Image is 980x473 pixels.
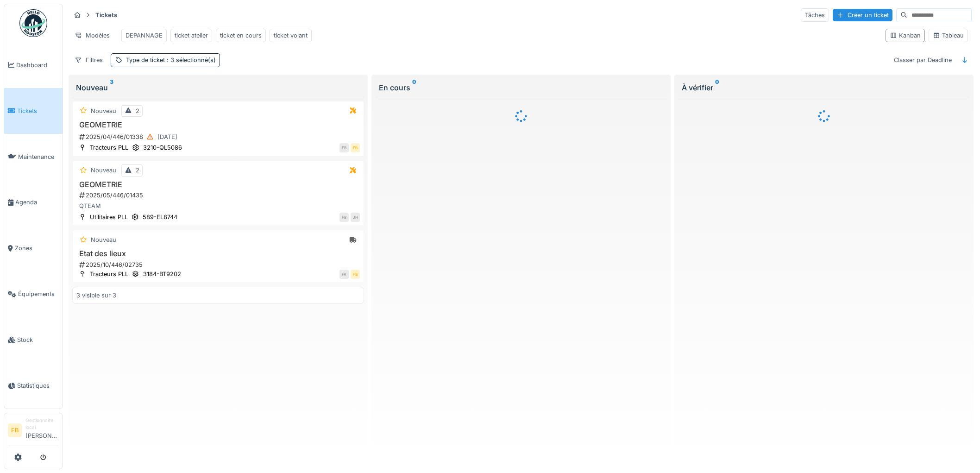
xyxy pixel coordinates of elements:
[76,291,116,300] div: 3 visible sur 3
[126,31,163,40] div: DEPANNAGE
[17,107,59,115] span: Tickets
[19,9,47,37] img: Badge_color-CXgf-gQk.svg
[78,191,360,200] div: 2025/05/446/01435
[92,11,121,19] strong: Tickets
[682,82,966,93] div: À vérifier
[220,31,262,40] div: ticket en cours
[25,417,59,431] div: Gestionnaire local
[18,290,59,298] span: Équipements
[890,31,921,40] div: Kanban
[379,82,663,93] div: En cours
[4,226,63,271] a: Zones
[274,31,308,40] div: ticket volant
[4,271,63,317] a: Équipements
[143,143,182,152] div: 3210-QL5086
[76,202,360,210] div: QTEAM
[136,166,139,175] div: 2
[339,270,349,279] div: FA
[78,260,360,269] div: 2025/10/446/02735
[890,53,956,67] div: Classer par Deadline
[70,53,107,67] div: Filtres
[90,143,128,152] div: Tracteurs PLL
[16,61,59,69] span: Dashboard
[17,335,59,344] span: Stock
[110,82,113,93] sup: 3
[90,270,128,278] div: Tracteurs PLL
[136,107,139,115] div: 2
[801,8,829,22] div: Tâches
[8,417,59,446] a: FB Gestionnaire local[PERSON_NAME]
[90,213,128,221] div: Utilitaires PLL
[833,9,892,21] div: Créer un ticket
[8,423,22,437] li: FB
[351,143,360,152] div: FB
[91,166,116,175] div: Nouveau
[412,82,416,93] sup: 0
[76,120,360,129] h3: GEOMETRIE
[143,213,177,221] div: 589-EL8744
[339,143,349,152] div: FB
[126,56,216,64] div: Type de ticket
[91,107,116,115] div: Nouveau
[165,57,216,63] span: : 3 sélectionné(s)
[157,132,177,141] div: [DATE]
[4,42,63,88] a: Dashboard
[4,88,63,134] a: Tickets
[4,134,63,180] a: Maintenance
[351,213,360,222] div: JH
[351,270,360,279] div: FB
[76,82,360,93] div: Nouveau
[70,29,114,42] div: Modèles
[175,31,208,40] div: ticket atelier
[25,417,59,444] li: [PERSON_NAME]
[143,270,181,278] div: 3184-BT9202
[15,244,59,252] span: Zones
[18,152,59,161] span: Maintenance
[4,363,63,409] a: Statistiques
[4,317,63,363] a: Stock
[15,198,59,207] span: Agenda
[4,180,63,226] a: Agenda
[76,180,360,189] h3: GEOMETRIE
[933,31,964,40] div: Tableau
[78,131,360,143] div: 2025/04/446/01338
[715,82,719,93] sup: 0
[17,381,59,390] span: Statistiques
[91,235,116,244] div: Nouveau
[339,213,349,222] div: FB
[76,249,360,258] h3: Etat des lieux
